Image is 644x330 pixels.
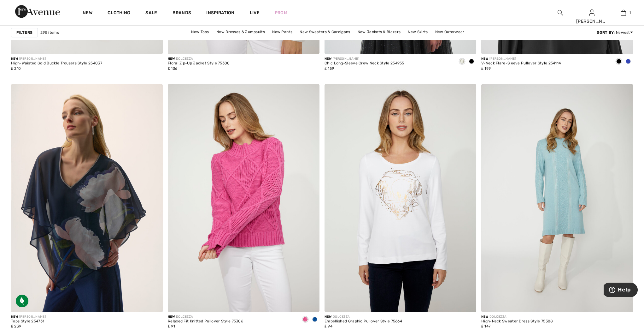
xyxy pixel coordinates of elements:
div: [PERSON_NAME] [481,57,561,61]
div: : Newest [597,30,633,35]
div: [PERSON_NAME] [576,18,607,25]
a: Live [250,9,260,16]
img: Joseph Ribkoff Tops Style 254731. Midnight Blue/Multi [11,84,163,312]
a: Clothing [108,10,130,17]
a: New [83,10,92,17]
div: Royal Sapphire 163 [624,57,633,67]
div: Black [467,57,476,67]
strong: Filters [16,30,32,35]
span: ₤ 199 [481,66,491,71]
span: New [168,57,175,61]
div: DOLCEZZA [168,315,243,319]
img: High-Neck Sweater Dress Style 75308. Seafoam [481,84,633,312]
span: ₤ 159 [325,66,334,71]
span: ₤ 91 [168,324,175,328]
div: DOLCEZZA [168,57,230,61]
span: ₤ 210 [11,66,21,71]
div: V-Neck Flare-Sleeve Pullover Style 254114 [481,61,561,66]
strong: Sort By [597,30,614,35]
img: Embellished Graphic Pullover Style 75664. As sample [325,84,476,312]
span: ₤ 136 [168,66,177,71]
span: ₤ 239 [11,324,21,328]
a: New Tops [188,28,212,36]
a: Sign In [589,9,594,15]
a: New Pants [269,28,296,36]
a: Prom [275,9,287,16]
span: 1 [629,10,631,15]
span: New [11,57,18,61]
span: New [325,315,331,319]
div: High-Waisted Gold Buckle Trousers Style 254037 [11,61,102,66]
span: New [481,315,488,319]
div: Cobalt [310,315,319,325]
div: [PERSON_NAME] [11,57,102,61]
a: New Skirts [405,28,431,36]
img: My Bag [621,9,626,16]
div: DOLCEZZA [481,315,553,319]
div: Floral Zip-Up Jacket Style 75300 [168,61,230,66]
a: New Jackets & Blazers [354,28,404,36]
div: Embellished Graphic Pullover Style 75664 [325,319,402,324]
a: New Dresses & Jumpsuits [213,28,268,36]
img: Sustainable Fabric [16,295,28,307]
span: 295 items [40,30,59,35]
span: New [325,57,331,61]
span: New [481,57,488,61]
div: [PERSON_NAME] [11,315,46,319]
span: Inspiration [206,10,234,17]
span: ₤ 94 [325,324,332,328]
div: Black [614,57,624,67]
a: Brands [173,10,191,17]
div: Chic Long-Sleeve Crew Neck Style 254955 [325,61,404,66]
a: New Sweaters & Cardigans [296,28,353,36]
a: 1 [608,9,639,16]
span: New [168,315,175,319]
div: Winter White [457,57,467,67]
img: search the website [558,9,563,16]
iframe: Opens a widget where you can find more information [604,283,638,298]
img: My Info [589,9,594,16]
div: [PERSON_NAME] [325,57,404,61]
div: Relaxed Fit Knitted Pullover Style 75306 [168,319,243,324]
img: Relaxed Fit Knitted Pullover Style 75306. Magenta [168,84,319,312]
span: New [11,315,18,319]
div: High-Neck Sweater Dress Style 75308 [481,319,553,324]
div: Tops Style 254731 [11,319,46,324]
a: Sale [145,10,157,17]
div: DOLCEZZA [325,315,402,319]
img: 1ère Avenue [15,5,60,18]
div: Magenta [301,315,310,325]
a: New Outerwear [432,28,468,36]
span: ₤ 147 [481,324,490,328]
